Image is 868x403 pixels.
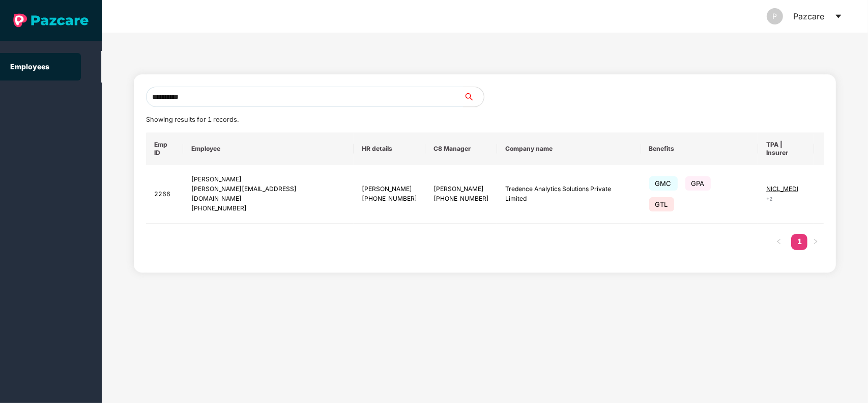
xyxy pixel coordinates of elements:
div: [PHONE_NUMBER] [362,194,417,204]
td: 2266 [146,165,183,224]
span: P [773,8,777,24]
span: caret-down [834,12,843,20]
span: Showing results for 1 records. [146,116,239,123]
span: left [776,238,782,245]
span: NICL_MEDI [766,185,798,193]
li: Previous Page [771,234,787,250]
div: [PHONE_NUMBER] [433,194,489,204]
th: Company name [497,132,641,165]
li: Next Page [807,234,824,250]
th: CS Manager [425,132,497,165]
span: GPA [685,176,711,191]
span: right [813,238,819,245]
span: search [463,93,484,101]
a: 1 [791,234,807,249]
th: HR details [354,132,425,165]
button: search [463,87,484,107]
div: [PERSON_NAME][EMAIL_ADDRESS][DOMAIN_NAME] [191,184,345,204]
button: left [771,234,787,250]
th: Employee [183,132,354,165]
span: GTL [649,197,674,211]
div: [PERSON_NAME] [433,184,489,194]
div: [PHONE_NUMBER] [191,204,345,213]
span: + 2 [766,196,772,202]
button: right [807,234,824,250]
th: More [814,132,849,165]
div: [PERSON_NAME] [191,175,345,184]
a: Employees [10,62,49,71]
th: Emp ID [146,132,183,165]
th: Benefits [641,132,758,165]
li: 1 [791,234,807,250]
span: GMC [649,176,678,191]
td: Tredence Analytics Solutions Private Limited [497,165,641,224]
div: [PERSON_NAME] [362,184,417,194]
th: TPA | Insurer [758,132,814,165]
